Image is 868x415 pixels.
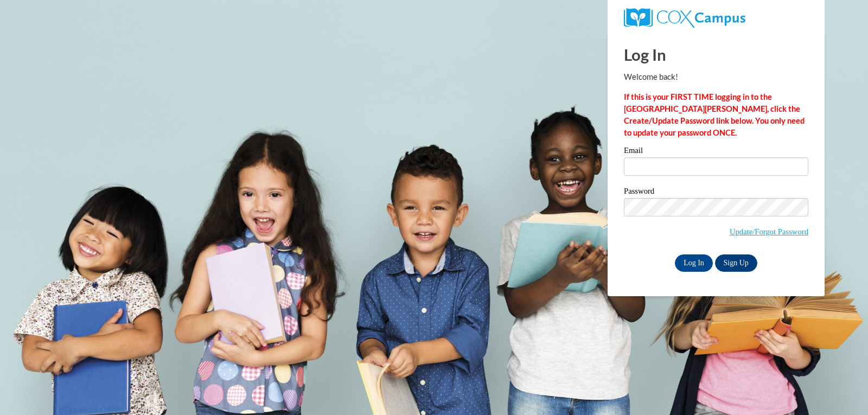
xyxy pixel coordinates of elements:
label: Email [624,146,808,157]
a: Sign Up [715,254,757,272]
img: COX Campus [624,8,745,28]
a: COX Campus [624,8,808,28]
h1: Log In [624,43,808,66]
strong: If this is your FIRST TIME logging in to the [GEOGRAPHIC_DATA][PERSON_NAME], click the Create/Upd... [624,92,805,137]
label: Password [624,187,808,198]
input: Log In [675,254,713,272]
p: Welcome back! [624,71,808,83]
a: Update/Forgot Password [730,227,808,236]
